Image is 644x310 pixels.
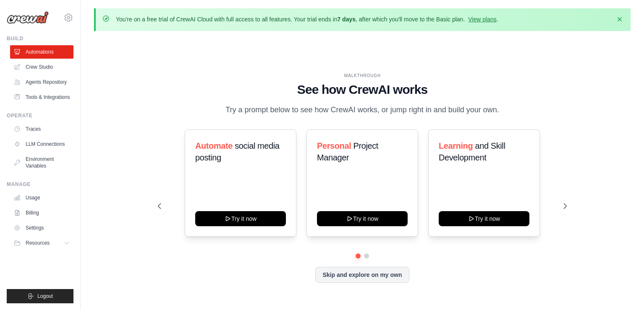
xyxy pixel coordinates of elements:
[7,181,73,188] div: Manage
[7,11,49,24] img: Logo
[10,122,73,136] a: Traces
[317,141,351,150] span: Personal
[158,82,567,97] h1: See how CrewAI works
[195,141,280,162] span: social media posting
[317,141,378,162] span: Project Manager
[10,75,73,89] a: Agents Repository
[468,16,496,23] a: View plans
[10,206,73,220] a: Billing
[26,240,50,246] span: Resources
[10,236,73,250] button: Resources
[195,141,233,150] span: Automate
[10,152,73,173] a: Environment Variables
[37,293,53,300] span: Logout
[10,191,73,204] a: Usage
[315,267,409,283] button: Skip and explore on my own
[7,112,73,119] div: Operate
[439,141,473,150] span: Learning
[10,221,73,235] a: Settings
[10,60,73,74] a: Crew Studio
[221,104,503,116] p: Try a prompt below to see how CrewAI works, or jump right in and build your own.
[439,211,529,226] button: Try it now
[10,137,73,151] a: LLM Connections
[337,16,356,23] strong: 7 days
[7,289,73,303] button: Logout
[195,211,286,226] button: Try it now
[7,35,73,42] div: Build
[10,90,73,104] a: Tools & Integrations
[116,15,498,23] p: You're on a free trial of CrewAI Cloud with full access to all features. Your trial ends in , aft...
[317,211,408,226] button: Try it now
[158,72,567,79] div: WALKTHROUGH
[10,45,73,59] a: Automations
